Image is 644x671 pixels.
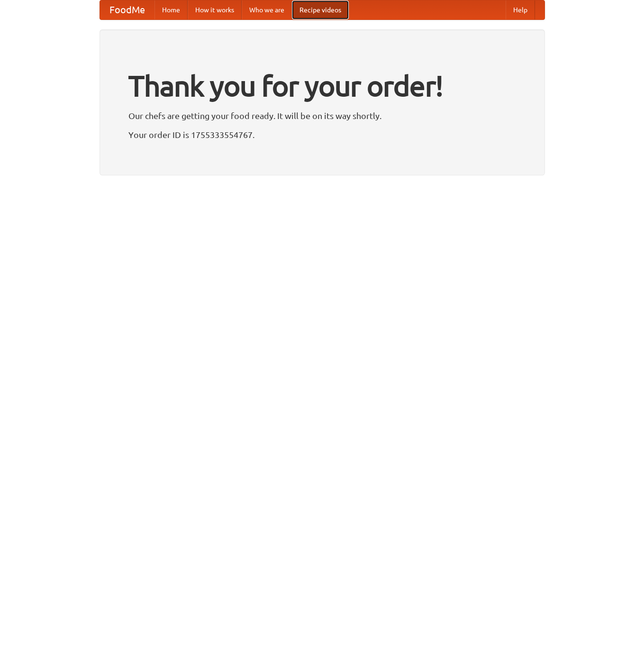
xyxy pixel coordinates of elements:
[128,128,516,142] p: Your order ID is 1755333554767.
[100,0,154,19] a: FoodMe
[506,0,535,19] a: Help
[292,0,349,19] a: Recipe videos
[128,109,516,123] p: Our chefs are getting your food ready. It will be on its way shortly.
[154,0,188,19] a: Home
[188,0,242,19] a: How it works
[128,63,516,109] h1: Thank you for your order!
[242,0,292,19] a: Who we are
